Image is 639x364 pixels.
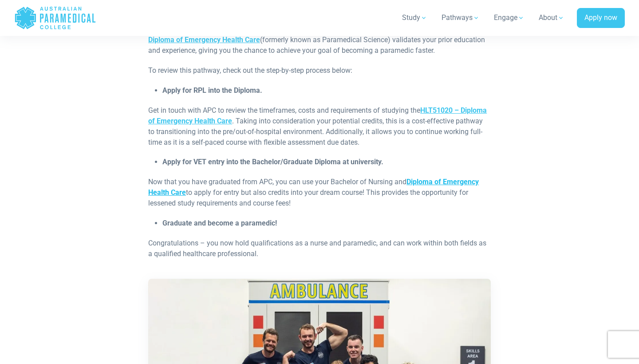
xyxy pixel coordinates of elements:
[436,5,485,30] a: Pathways
[162,158,383,166] span: Apply for VET entry into the Bachelor/Graduate Diploma at university.
[148,66,352,75] span: To review this pathway, check out the step-by-step process below:
[148,239,486,258] span: Congratulations – you now hold qualifications as a nurse and paramedic, and can work within both ...
[533,5,570,30] a: About
[397,5,433,30] a: Study
[162,86,262,95] span: Apply for RPL into the Diploma.
[148,106,487,146] span: Get in touch with APC to review the timeframes, costs and requirements of studying the . Taking i...
[162,219,277,227] span: Graduate and become a paramedic!
[577,8,625,28] a: Apply now
[148,178,479,207] span: Now that you have graduated from APC, you can use your Bachelor of Nursing and to apply for entry...
[14,4,96,32] a: Australian Paramedical College
[489,5,530,30] a: Engage
[148,106,487,125] a: HLT51020 – Diploma of Emergency Health Care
